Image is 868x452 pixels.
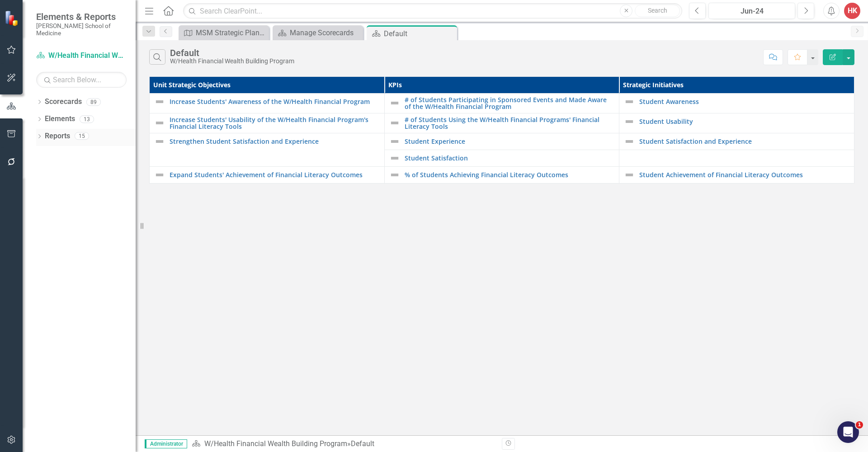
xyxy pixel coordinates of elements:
a: Scorecards [45,97,82,107]
div: Manage Scorecards [290,27,361,38]
a: Reports [45,131,70,141]
div: 13 [80,115,94,123]
div: 15 [75,132,89,140]
div: Default [384,28,455,39]
img: ClearPoint Strategy [5,10,20,26]
small: [PERSON_NAME] School of Medicine [36,22,127,37]
div: Jun-24 [712,6,792,17]
input: Search ClearPoint... [183,3,682,19]
div: 89 [86,98,101,106]
td: Double-Click to Edit Right Click for Context Menu [384,113,619,133]
iframe: Intercom live chat [837,421,859,443]
div: Default [351,439,374,448]
td: Double-Click to Edit Right Click for Context Menu [150,166,385,183]
a: Student Achievement of Financial Literacy Outcomes [639,171,849,178]
a: Expand Students' Achievement of Financial Literacy Outcomes [170,171,380,178]
td: Double-Click to Edit Right Click for Context Menu [384,150,619,166]
td: Double-Click to Edit Right Click for Context Menu [150,133,385,166]
div: Default [170,48,294,58]
div: » [192,439,495,449]
img: Not Defined [154,169,165,180]
a: Student Satisfaction [405,155,615,161]
td: Double-Click to Edit Right Click for Context Menu [150,94,385,113]
a: Student Experience [405,138,615,145]
button: Jun-24 [708,3,795,19]
span: 1 [856,421,863,428]
img: Not Defined [624,136,635,147]
span: Administrator [145,439,187,448]
a: Increase Students' Usability of the W/Health Financial Program's Financial Literacy Tools [170,116,380,130]
a: W/Health Financial Wealth Building Program [36,51,127,61]
td: Double-Click to Edit Right Click for Context Menu [619,94,854,113]
a: Student Usability [639,118,849,125]
td: Double-Click to Edit Right Click for Context Menu [619,166,854,183]
img: Not Defined [624,116,635,127]
img: Not Defined [154,136,165,147]
img: Not Defined [624,169,635,180]
div: W/Health Financial Wealth Building Program [170,58,294,65]
td: Double-Click to Edit Right Click for Context Menu [384,133,619,150]
img: Not Defined [389,169,400,180]
a: W/Health Financial Wealth Building Program [204,439,347,448]
td: Double-Click to Edit Right Click for Context Menu [384,166,619,183]
img: Not Defined [389,118,400,128]
img: Not Defined [154,96,165,107]
input: Search Below... [36,72,127,88]
div: MSM Strategic Plan Architecture (MSM's Preferred Future) [196,27,267,38]
a: Elements [45,114,75,124]
a: Manage Scorecards [275,27,361,38]
a: # of Students Using the W/Health Financial Programs' Financial Literacy Tools [405,116,615,130]
a: MSM Strategic Plan Architecture (MSM's Preferred Future) [181,27,267,38]
td: Double-Click to Edit Right Click for Context Menu [619,133,854,150]
button: HK [844,3,860,19]
a: Student Awareness [639,98,849,105]
span: Search [648,7,667,14]
a: % of Students Achieving Financial Literacy Outcomes [405,171,615,178]
img: Not Defined [154,118,165,128]
span: Elements & Reports [36,11,127,22]
a: Strengthen Student Satisfaction and Experience [170,138,380,145]
a: # of Students Participating in Sponsored Events and Made Aware of the W/Health Financial Program [405,96,615,110]
img: Not Defined [389,153,400,164]
button: Search [635,5,680,17]
img: Not Defined [389,98,400,108]
img: Not Defined [624,96,635,107]
td: Double-Click to Edit Right Click for Context Menu [619,113,854,133]
a: Student Satisfaction and Experience [639,138,849,145]
a: Increase Students' Awareness of the W/Health Financial Program [170,98,380,105]
td: Double-Click to Edit Right Click for Context Menu [150,113,385,133]
td: Double-Click to Edit Right Click for Context Menu [384,94,619,113]
img: Not Defined [389,136,400,147]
